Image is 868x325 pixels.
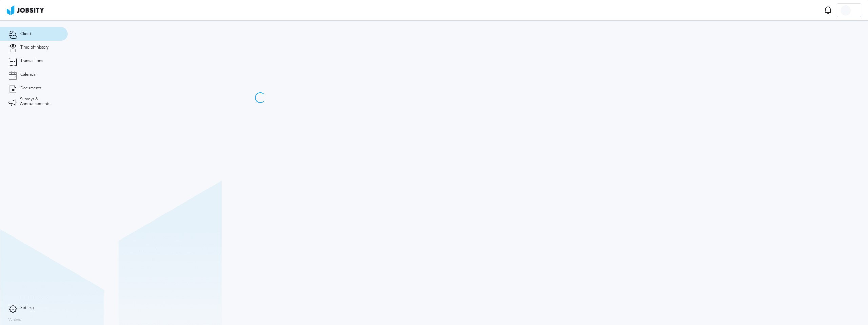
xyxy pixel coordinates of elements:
span: Surveys & Announcements [20,97,59,107]
span: Settings [20,306,35,310]
span: Documents [20,86,41,91]
span: Time off history [20,45,49,50]
img: ab4bad089aa723f57921c736e9817d99.png [7,5,44,15]
span: Client [20,32,31,36]
label: Version: [8,318,21,322]
span: Transactions [20,59,43,63]
span: Calendar [20,72,37,77]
